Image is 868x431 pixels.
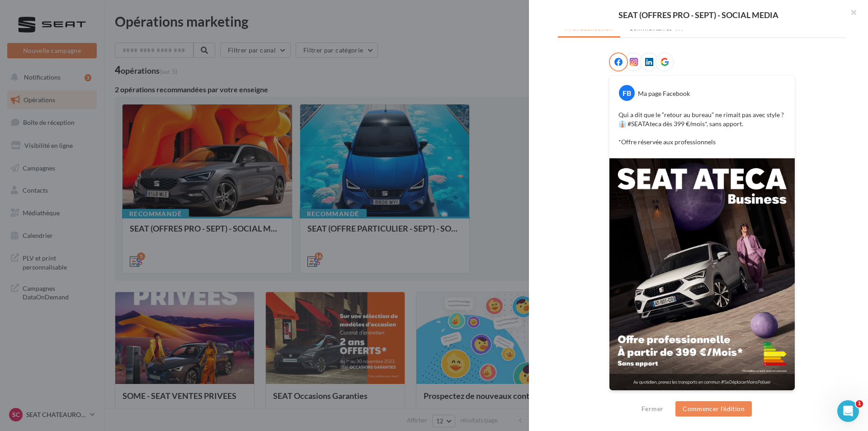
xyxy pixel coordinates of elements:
[856,400,863,407] span: 1
[619,85,635,101] div: FB
[638,89,690,98] div: Ma page Facebook
[543,11,854,19] div: SEAT (OFFRES PRO - SEPT) - SOCIAL MEDIA
[618,110,786,147] p: Qui a dit que le “retour au bureau” ne rimait pas avec style ? 👔 #SEATAteca dès 399 €/mois*, sans...
[638,403,667,414] button: Fermer
[675,401,752,417] button: Commencer l'édition
[609,391,795,403] div: La prévisualisation est non-contractuelle
[837,400,859,422] iframe: Intercom live chat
